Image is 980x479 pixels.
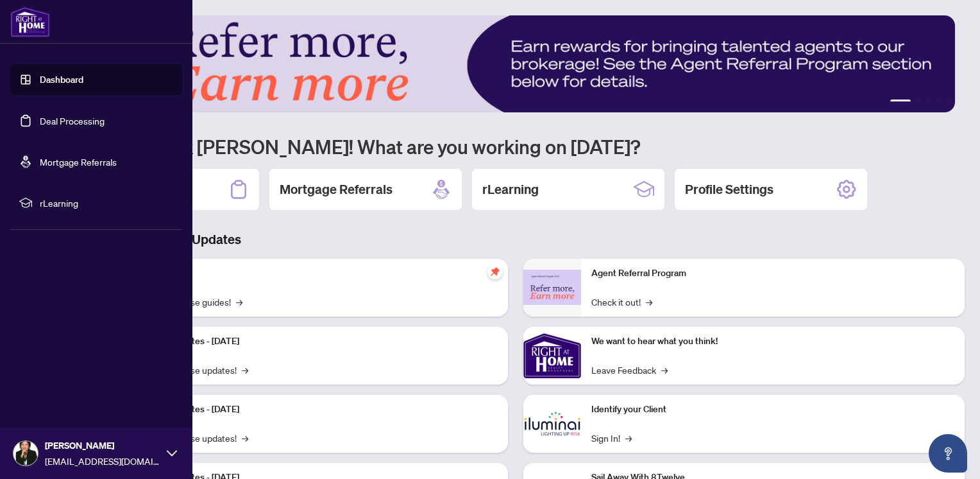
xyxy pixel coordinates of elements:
[67,134,965,159] h1: Welcome back [PERSON_NAME]! What are you working on [DATE]?
[947,100,952,105] button: 5
[10,6,50,37] img: logo
[926,100,931,105] button: 3
[890,100,911,105] button: 1
[591,403,954,417] p: Identify your Client
[929,434,967,473] button: Open asap
[40,196,173,210] span: rLearning
[625,431,632,445] span: →
[135,266,498,281] p: Self-Help
[646,295,652,309] span: →
[13,441,38,466] img: Profile Icon
[523,327,581,385] img: We want to hear what you think!
[242,363,248,377] span: →
[135,335,498,349] p: Platform Updates - [DATE]
[591,335,954,349] p: We want to hear what you think!
[591,266,954,281] p: Agent Referral Program
[523,270,581,305] img: Agent Referral Program
[40,156,117,168] a: Mortgage Referrals
[661,363,668,377] span: →
[936,100,942,105] button: 4
[591,295,652,309] a: Check it out!→
[67,231,965,248] h3: Brokerage & Industry Updates
[482,180,539,198] h2: rLearning
[487,264,503,279] span: pushpin
[45,439,160,453] span: [PERSON_NAME]
[591,363,668,377] a: Leave Feedback→
[45,454,160,468] span: [EMAIL_ADDRESS][DOMAIN_NAME]
[916,100,921,105] button: 2
[236,295,242,309] span: →
[67,15,955,112] img: Slide 0
[135,403,498,417] p: Platform Updates - [DATE]
[591,431,632,445] a: Sign In!→
[685,180,773,198] h2: Profile Settings
[280,180,393,198] h2: Mortgage Referrals
[242,431,248,445] span: →
[40,115,105,126] a: Deal Processing
[523,395,581,453] img: Identify your Client
[40,74,83,85] a: Dashboard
